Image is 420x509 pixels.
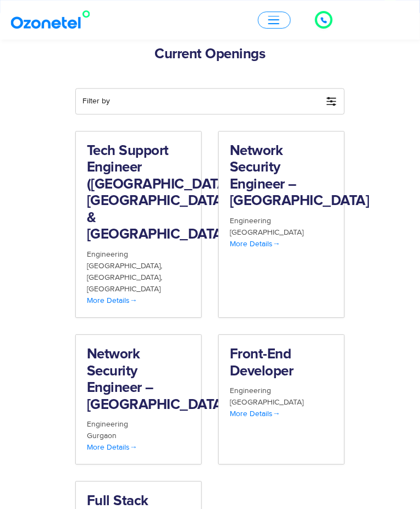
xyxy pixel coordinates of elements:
span: [GEOGRAPHIC_DATA] [87,273,162,283]
h2: Current Openings [75,46,345,63]
span: [GEOGRAPHIC_DATA] [87,285,161,294]
span: Engineering [230,217,271,226]
a: Tech Support Engineer ([GEOGRAPHIC_DATA], [GEOGRAPHIC_DATA] & [GEOGRAPHIC_DATA]) Engineering [GEO... [75,131,202,318]
span: More Details [87,296,137,306]
a: Front-End Developer Engineering [GEOGRAPHIC_DATA] More Details [218,335,345,465]
span: [GEOGRAPHIC_DATA] [230,398,303,407]
span: Filter by [82,96,110,107]
a: Filter by [75,88,345,115]
span: More Details [230,240,280,249]
h2: Front-End Developer [230,346,333,380]
span: More Details [87,443,137,452]
span: [GEOGRAPHIC_DATA] [87,262,162,271]
span: Engineering [87,250,128,259]
span: More Details [230,410,280,419]
a: Network Security Engineer – [GEOGRAPHIC_DATA] Engineering Gurgaon More Details [75,335,202,465]
span: Engineering [87,420,128,429]
h2: Tech Support Engineer ([GEOGRAPHIC_DATA], [GEOGRAPHIC_DATA] & [GEOGRAPHIC_DATA]) [87,143,190,244]
a: Network Security Engineer – [GEOGRAPHIC_DATA] Engineering [GEOGRAPHIC_DATA] More Details [218,131,345,318]
span: Gurgaon [87,431,117,441]
h2: Network Security Engineer – [GEOGRAPHIC_DATA] [230,143,333,210]
h2: Network Security Engineer – [GEOGRAPHIC_DATA] [87,346,190,413]
span: [GEOGRAPHIC_DATA] [230,228,303,237]
span: Engineering [230,386,271,396]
